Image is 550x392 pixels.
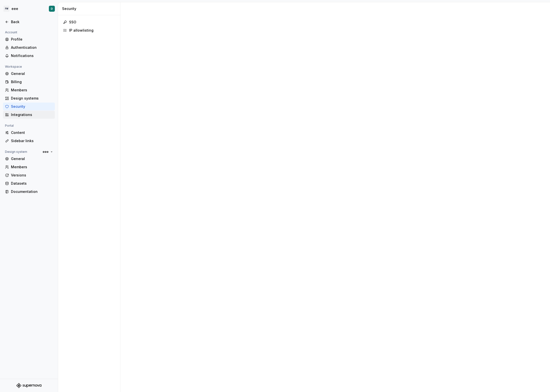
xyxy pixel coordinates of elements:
[3,155,55,163] a: General
[62,6,118,11] div: Security
[3,18,55,26] a: Back
[11,53,53,58] div: Notifications
[3,35,55,43] a: Profile
[3,137,55,145] a: Sidebar links
[69,20,115,25] div: SSO
[11,156,53,161] div: General
[3,171,55,179] a: Versions
[69,28,115,33] div: IP allowlisting
[3,163,55,171] a: Members
[1,3,57,14] button: FWeeeD
[3,86,55,94] a: Members
[3,52,55,60] a: Notifications
[43,150,49,154] span: eee
[11,138,53,143] div: Sidebar links
[3,64,24,70] div: Workspace
[11,79,53,84] div: Billing
[61,18,117,26] a: SSO
[11,173,53,178] div: Versions
[3,29,19,35] div: Account
[3,188,55,196] a: Documentation
[11,181,53,186] div: Datasets
[11,165,53,169] div: Members
[11,189,53,194] div: Documentation
[11,45,53,50] div: Authentication
[11,37,53,42] div: Profile
[11,6,18,11] div: eee
[3,94,55,102] a: Design systems
[11,104,53,109] div: Security
[11,112,53,117] div: Integrations
[3,129,55,137] a: Content
[51,7,53,11] div: D
[3,103,55,111] a: Security
[11,96,53,101] div: Design systems
[11,19,53,24] div: Back
[11,71,53,76] div: General
[3,78,55,86] a: Billing
[3,70,55,78] a: General
[3,44,55,52] a: Authentication
[16,383,41,388] svg: Supernova Logo
[3,123,16,129] div: Portal
[3,149,29,155] div: Design system
[11,88,53,93] div: Members
[61,26,117,34] a: IP allowlisting
[3,111,55,119] a: Integrations
[3,6,9,12] div: FW
[11,130,53,135] div: Content
[3,179,55,187] a: Datasets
